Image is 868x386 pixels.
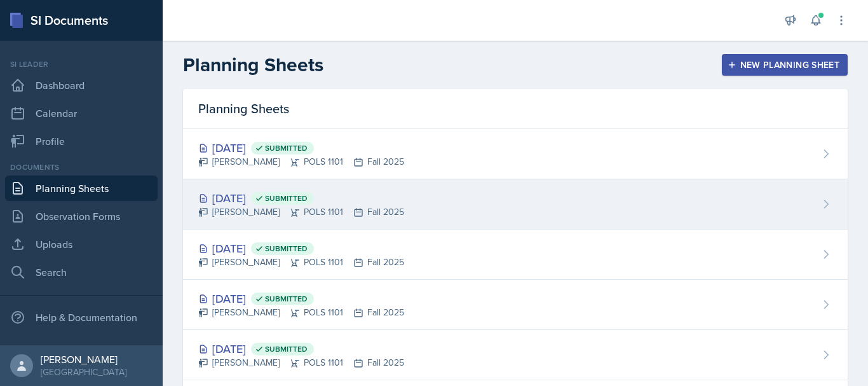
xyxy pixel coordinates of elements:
a: Search [5,259,158,285]
div: Planning Sheets [183,89,848,129]
div: New Planning Sheet [730,60,839,70]
div: [GEOGRAPHIC_DATA] [41,366,126,378]
div: [DATE] [198,139,404,156]
div: [DATE] [198,190,404,207]
div: Help & Documentation [5,305,158,330]
div: [PERSON_NAME] POLS 1101 Fall 2025 [198,306,404,319]
a: [DATE] Submitted [PERSON_NAME]POLS 1101Fall 2025 [183,330,848,380]
span: Submitted [265,143,308,153]
button: New Planning Sheet [722,54,848,76]
div: Si leader [5,59,158,70]
a: [DATE] Submitted [PERSON_NAME]POLS 1101Fall 2025 [183,129,848,179]
div: [DATE] [198,340,404,357]
span: Submitted [265,244,308,254]
span: Submitted [265,294,308,304]
a: Dashboard [5,72,158,98]
div: [PERSON_NAME] POLS 1101 Fall 2025 [198,155,404,169]
a: Observation Forms [5,203,158,229]
div: [DATE] [198,240,404,257]
h2: Planning Sheets [183,53,323,76]
div: [PERSON_NAME] POLS 1101 Fall 2025 [198,205,404,219]
a: Planning Sheets [5,176,158,201]
a: [DATE] Submitted [PERSON_NAME]POLS 1101Fall 2025 [183,179,848,230]
div: [PERSON_NAME] POLS 1101 Fall 2025 [198,356,404,369]
a: [DATE] Submitted [PERSON_NAME]POLS 1101Fall 2025 [183,280,848,330]
div: [DATE] [198,290,404,307]
div: Documents [5,162,158,173]
a: Uploads [5,231,158,257]
a: [DATE] Submitted [PERSON_NAME]POLS 1101Fall 2025 [183,230,848,280]
a: Profile [5,128,158,154]
span: Submitted [265,344,308,354]
div: [PERSON_NAME] POLS 1101 Fall 2025 [198,256,404,269]
div: [PERSON_NAME] [41,353,126,366]
a: Calendar [5,100,158,126]
span: Submitted [265,193,308,203]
